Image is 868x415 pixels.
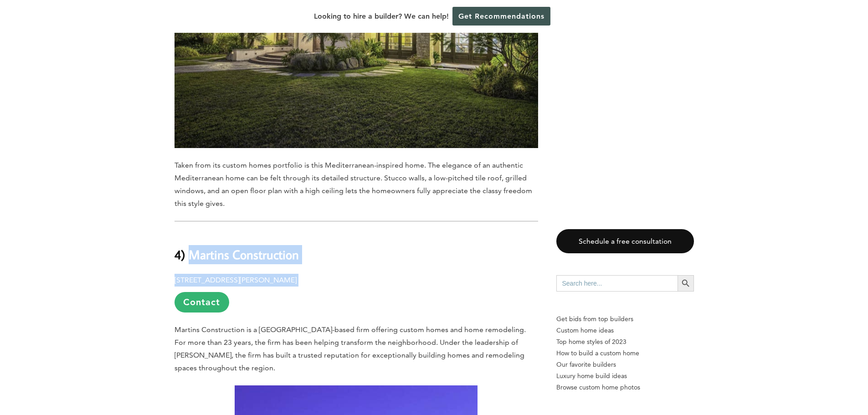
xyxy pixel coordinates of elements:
[556,348,694,359] a: How to build a custom home
[556,325,694,336] a: Custom home ideas
[175,276,297,284] b: [STREET_ADDRESS][PERSON_NAME]
[175,325,526,372] span: Martins Construction is a [GEOGRAPHIC_DATA]-based firm offering custom homes and home remodeling....
[556,359,694,370] a: Our favorite builders
[175,161,532,208] span: Taken from its custom homes portfolio is this Mediterranean-inspired home. The elegance of an aut...
[175,292,229,313] a: Contact
[556,382,694,393] a: Browse custom home photos
[452,7,550,26] a: Get Recommendations
[556,229,694,253] a: Schedule a free consultation
[556,275,678,292] input: Search here...
[556,313,694,325] p: Get bids from top builders
[175,246,299,262] b: 4) Martins Construction
[822,369,857,404] iframe: Drift Widget Chat Controller
[681,278,691,288] svg: Search
[556,336,694,348] a: Top home styles of 2023
[556,370,694,382] a: Luxury home build ideas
